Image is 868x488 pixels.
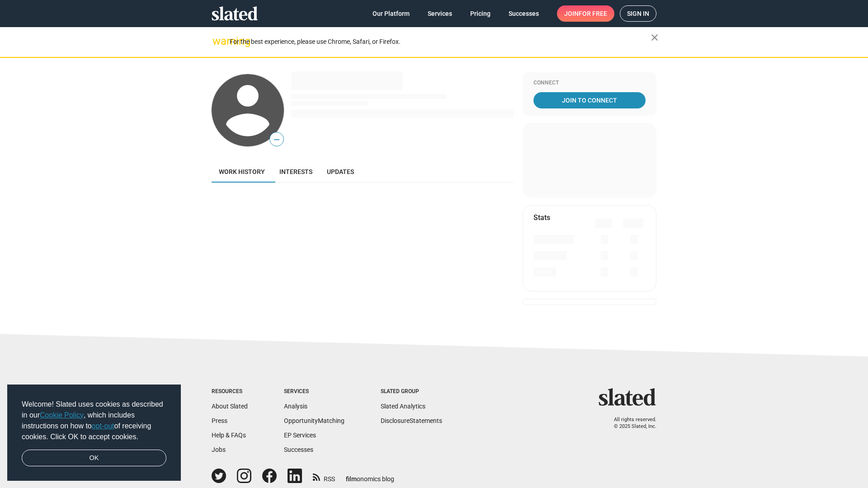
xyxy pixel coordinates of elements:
[212,417,227,424] a: Press
[463,5,498,22] a: Pricing
[327,168,354,175] span: Updates
[535,92,644,108] span: Join To Connect
[22,399,166,442] span: Welcome! Slated uses cookies as described in our , which includes instructions on how to of recei...
[92,422,114,430] a: opt-out
[428,5,452,22] span: Services
[470,5,491,22] span: Pricing
[346,475,357,483] span: film
[373,5,410,22] span: Our Platform
[284,403,307,410] a: Analysis
[579,5,607,22] span: for free
[346,468,394,483] a: filmonomics blog
[381,417,442,424] a: DisclosureStatements
[212,432,246,439] a: Help & FAQs
[533,92,646,108] a: Join To Connect
[564,5,607,22] span: Join
[381,388,442,395] div: Slated Group
[501,5,546,22] a: Successes
[279,168,312,175] span: Interests
[270,134,283,145] span: —
[40,411,84,419] a: Cookie Policy
[212,446,226,453] a: Jobs
[509,5,539,22] span: Successes
[284,446,313,453] a: Successes
[649,32,660,43] mat-icon: close
[212,388,248,395] div: Resources
[365,5,417,22] a: Our Platform
[533,213,550,222] mat-card-title: Stats
[320,161,361,183] a: Updates
[230,36,651,48] div: For the best experience, please use Chrome, Safari, or Firefox.
[212,161,272,183] a: Work history
[284,388,344,395] div: Services
[212,403,248,410] a: About Slated
[420,5,459,22] a: Services
[212,36,223,47] mat-icon: warning
[627,6,649,21] span: Sign in
[7,385,181,481] div: cookieconsent
[272,161,320,183] a: Interests
[313,469,335,483] a: RSS
[533,80,646,87] div: Connect
[557,5,614,22] a: Joinfor free
[620,5,656,22] a: Sign in
[381,403,425,410] a: Slated Analytics
[22,450,166,467] a: dismiss cookie message
[604,417,656,430] p: All rights reserved. © 2025 Slated, Inc.
[284,417,344,424] a: OpportunityMatching
[219,168,265,175] span: Work history
[284,432,316,439] a: EP Services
